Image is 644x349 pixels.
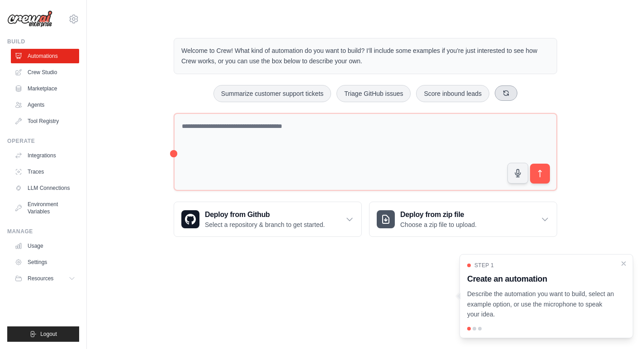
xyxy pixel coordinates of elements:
button: Close walkthrough [620,260,627,267]
div: Build [7,38,79,45]
div: Manage [7,228,79,235]
button: Triage GitHub issues [336,85,411,102]
p: Welcome to Crew! What kind of automation do you want to build? I'll include some examples if you'... [181,46,549,66]
div: Operate [7,137,79,145]
a: Settings [11,255,79,269]
img: Logo [7,10,52,28]
h3: Deploy from Github [205,209,325,220]
h3: Create an automation [467,273,615,285]
span: Step 1 [474,262,494,269]
a: Crew Studio [11,65,79,80]
a: Tool Registry [11,114,79,128]
a: Traces [11,165,79,179]
button: Resources [11,271,79,286]
span: Logout [40,330,57,338]
p: Choose a zip file to upload. [400,220,477,229]
a: Marketplace [11,81,79,96]
button: Logout [7,326,79,342]
a: Integrations [11,148,79,163]
a: Automations [11,49,79,63]
h3: Deploy from zip file [400,209,477,220]
a: Usage [11,239,79,253]
iframe: Chat Widget [599,306,644,349]
button: Summarize customer support tickets [213,85,331,102]
a: Environment Variables [11,197,79,219]
span: Resources [28,275,53,282]
a: Agents [11,98,79,112]
a: LLM Connections [11,181,79,195]
p: Describe the automation you want to build, select an example option, or use the microphone to spe... [467,289,615,320]
p: Select a repository & branch to get started. [205,220,325,229]
button: Score inbound leads [416,85,489,102]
